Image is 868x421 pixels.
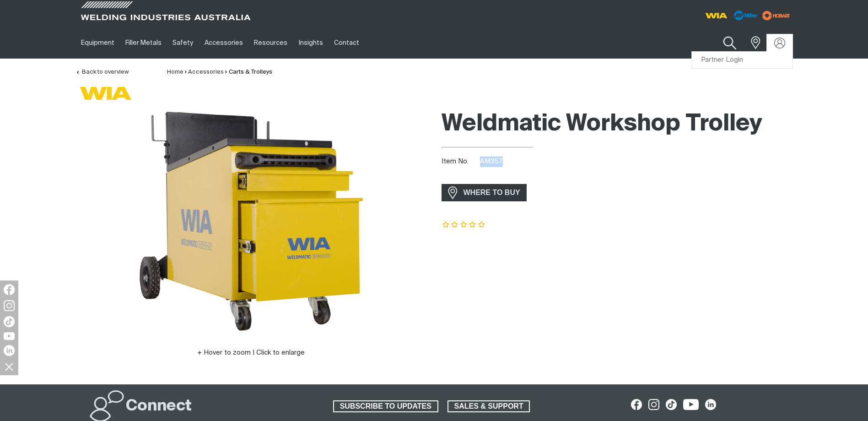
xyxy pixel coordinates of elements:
[167,68,272,77] nav: Breadcrumb
[167,27,199,59] a: Safety
[447,400,530,412] a: SALES & SUPPORT
[333,400,438,412] a: SUBSCRIBE TO UPDATES
[4,332,15,340] img: YouTube
[448,400,529,412] span: SALES & SUPPORT
[137,105,366,334] img: Weldmatic Workshop Trolley
[442,222,486,228] span: Rating: {0}
[334,400,437,412] span: SUBSCRIBE TO UPDATES
[692,52,793,69] a: Partner Login
[248,27,293,59] a: Resources
[293,27,328,59] a: Insights
[126,396,192,416] h2: Connect
[329,27,365,59] a: Contact
[120,27,167,59] a: Filler Metals
[442,109,793,139] h1: Weldmatic Workshop Trolley
[75,27,120,59] a: Equipment
[711,30,748,56] button: Search products
[442,157,479,167] span: Item No.
[4,284,15,295] img: Facebook
[760,9,793,22] img: miller
[1,359,17,374] img: hide socials
[167,69,183,75] a: Home
[702,32,745,54] input: Product name or item number...
[480,158,503,165] span: AM357
[4,316,15,327] img: TikTok
[192,347,310,358] button: Hover to zoom | Click to enlarge
[458,185,526,200] span: WHERE TO BUY
[199,27,248,59] a: Accessories
[4,345,15,356] img: LinkedIn
[75,27,614,59] nav: Main
[442,184,527,201] a: WHERE TO BUY
[229,69,272,75] a: Carts & Trolleys
[188,69,224,75] a: Accessories
[75,69,129,75] a: Back to overview of Carts & Trolleys
[4,300,15,311] img: Instagram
